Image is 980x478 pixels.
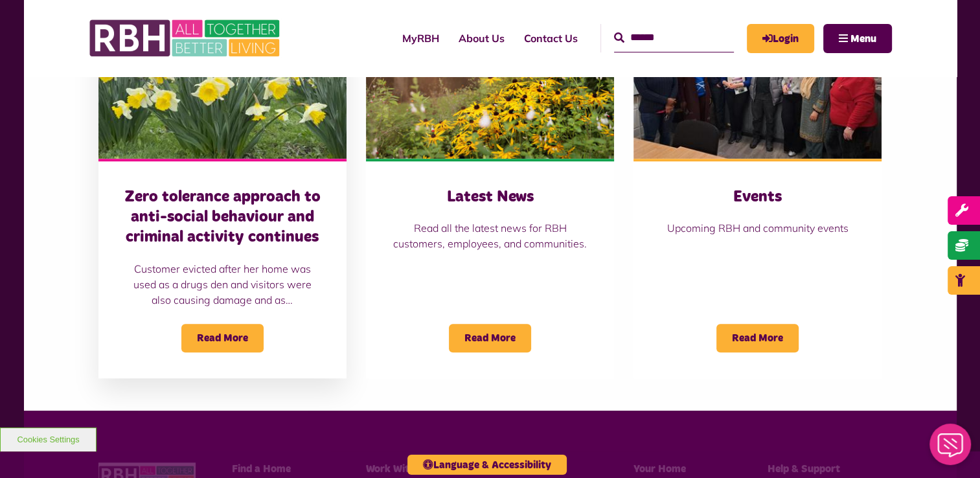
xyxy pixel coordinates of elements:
img: RBH [89,13,283,63]
img: Group photo of customers and colleagues at Spotland Community Centre [633,3,882,159]
span: Read More [716,324,799,352]
a: Events Upcoming RBH and community events Read More [633,3,882,378]
span: Read More [181,324,264,352]
a: MyRBH [393,21,449,56]
iframe: Netcall Web Assistant for live chat [922,420,980,478]
input: Search [614,24,734,52]
span: Menu [850,34,876,44]
a: Zero tolerance approach to anti-social behaviour and criminal activity continues Customer evicted... [98,3,347,378]
a: About Us [449,21,514,56]
span: Read More [449,324,531,352]
a: MyRBH [747,24,814,53]
h3: Latest News [392,187,588,207]
a: Latest News Read all the latest news for RBH customers, employees, and communities. Read More [366,3,614,378]
p: Customer evicted after her home was used as a drugs den and visitors were also causing damage and... [124,261,321,308]
img: SAZ MEDIA RBH HOUSING4 [366,3,614,159]
button: Language & Accessibility [407,455,567,475]
p: Read all the latest news for RBH customers, employees, and communities. [392,220,588,251]
h3: Events [659,187,856,207]
a: Contact Us [514,21,587,56]
img: Freehold [98,3,347,159]
p: Upcoming RBH and community events [659,220,856,236]
h3: Zero tolerance approach to anti-social behaviour and criminal activity continues [124,187,321,248]
button: Navigation [823,24,892,53]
